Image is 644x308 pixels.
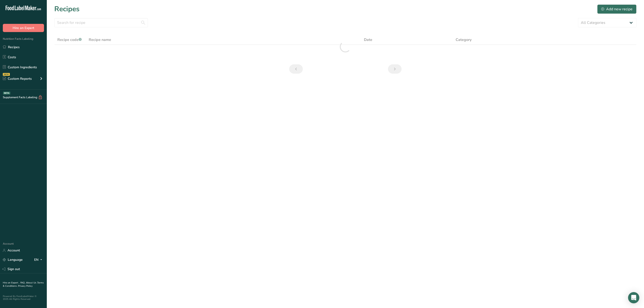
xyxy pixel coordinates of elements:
[34,257,44,263] div: EN
[3,281,19,284] a: Hire an Expert .
[3,256,23,264] a: Language
[3,76,32,81] div: Custom Reports
[597,4,637,14] button: Add new recipe
[3,281,44,288] a: Terms & Conditions .
[18,284,33,288] a: Privacy Policy
[3,92,10,94] div: BETA
[601,6,633,12] div: Add new recipe
[54,18,148,27] input: Search for recipe
[26,281,37,284] a: About Us .
[3,295,44,301] div: Powered By FoodLabelMaker © 2025 All Rights Reserved
[289,64,303,74] a: Previous page
[3,73,10,76] div: NEW
[20,281,26,284] a: FAQ .
[54,4,80,14] h1: Recipes
[388,64,402,74] a: Next page
[628,292,639,303] div: Open Intercom Messenger
[3,24,44,32] button: Hire an Expert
